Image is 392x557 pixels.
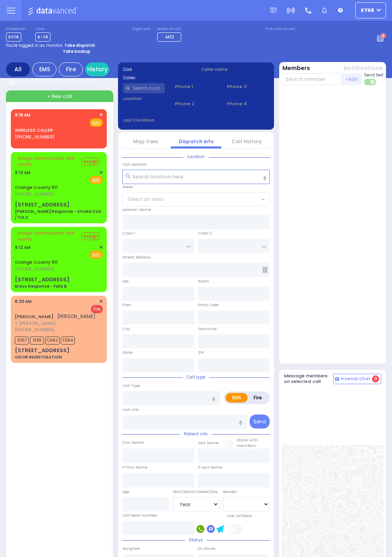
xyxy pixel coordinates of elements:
[15,127,53,133] a: WIRELESS CALLER
[122,350,133,355] label: State
[198,326,216,332] label: Township
[223,489,237,495] label: Gender
[18,155,81,167] span: Assign communicator with county
[128,196,163,203] span: Select an area
[122,170,270,184] input: Search location here
[6,62,30,76] div: All
[15,112,30,118] span: 9:16 AM
[185,537,207,543] span: Status
[99,298,103,305] span: ✕
[166,34,174,40] span: M12
[122,383,140,389] label: Call Type
[226,393,248,403] label: EMS
[198,302,219,308] label: Entry Code
[15,320,96,327] span: ר' [PERSON_NAME]
[15,208,103,220] div: [PERSON_NAME] Response - Stroke CVA / TIA C
[265,27,295,32] label: Fire units on call
[175,100,217,107] span: Phone 2
[232,138,262,145] a: Call History
[335,377,339,381] img: comment-alt.png
[333,374,381,384] button: Internal Chat 0
[236,437,258,443] small: Share with
[15,259,58,265] a: Orange County 911
[35,27,50,32] label: Lines
[122,326,130,332] label: City
[82,232,100,240] button: Assign
[122,162,147,167] label: Call Location
[284,373,334,384] h5: Message members on selected call
[123,117,196,123] label: Last 3 location
[57,313,96,320] span: [PERSON_NAME]
[175,83,217,90] span: Phone 1
[132,27,150,32] label: Night unit
[6,32,21,42] span: KY14
[15,299,32,305] span: 8:20 AM
[15,184,58,190] a: Orange County 911
[28,6,81,16] img: Logo
[59,62,83,76] div: Fire
[15,201,70,209] div: [STREET_ADDRESS]
[364,72,384,78] span: Send text
[15,266,54,272] span: [PHONE_NUMBER]
[198,546,216,551] label: En Route
[198,440,219,446] label: Last Name
[91,305,103,313] span: Fire
[122,440,144,445] label: First Name
[47,93,72,100] span: + New call
[18,230,81,242] span: Assign communicator with county
[201,66,269,72] label: Caller name
[32,62,56,76] div: EMS
[179,138,214,145] a: Dispatch info
[341,376,370,382] span: Internal Chat
[15,191,54,197] span: [PHONE_NUMBER]
[6,42,63,48] span: You're logged in as monitor.
[92,177,100,183] u: EMS
[198,278,209,284] label: Room
[82,158,100,165] button: Assign
[15,313,54,320] a: [PERSON_NAME]
[99,169,103,176] span: ✕
[157,27,184,32] label: Medic on call
[15,170,30,176] span: 9:12 AM
[247,393,268,403] label: Fire
[183,154,209,160] span: Location
[133,138,158,145] a: Map View
[198,230,212,236] label: Cross 2
[122,278,129,284] label: Apt
[227,100,269,107] span: Phone 4
[183,374,209,380] span: Call type
[15,337,29,345] span: FD67
[123,96,165,102] label: Location
[122,407,138,413] label: Call Info
[173,489,220,495] div: Year/Month/Week/Day
[45,337,60,345] span: CAR2
[61,337,75,345] span: FD54
[15,134,54,140] span: [PHONE_NUMBER]
[282,64,310,72] button: Members
[122,254,151,260] label: Street Address
[15,244,30,250] span: 9:12 AM
[15,347,70,355] div: [STREET_ADDRESS]
[15,327,54,333] span: [PHONE_NUMBER]
[344,64,383,72] button: Notifications
[123,75,191,81] label: Caller:
[15,276,70,284] div: [STREET_ADDRESS]
[122,230,135,236] label: Cross 1
[122,489,130,495] label: Age
[35,32,50,42] span: K-14
[361,7,374,14] span: ky68
[364,78,377,86] label: Turn off text
[236,443,256,448] span: members
[92,252,100,258] u: EMS
[64,42,95,48] strong: Take dispatch
[85,62,109,76] a: History
[92,120,100,126] u: EMS
[180,431,212,437] span: Patient info
[99,112,103,118] span: ✕
[123,66,191,72] label: Cad:
[122,546,140,551] label: Assigned
[198,465,222,470] label: P Last Name
[270,8,276,14] img: message.svg
[227,83,269,90] span: Phone 3
[198,350,204,355] label: ZIP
